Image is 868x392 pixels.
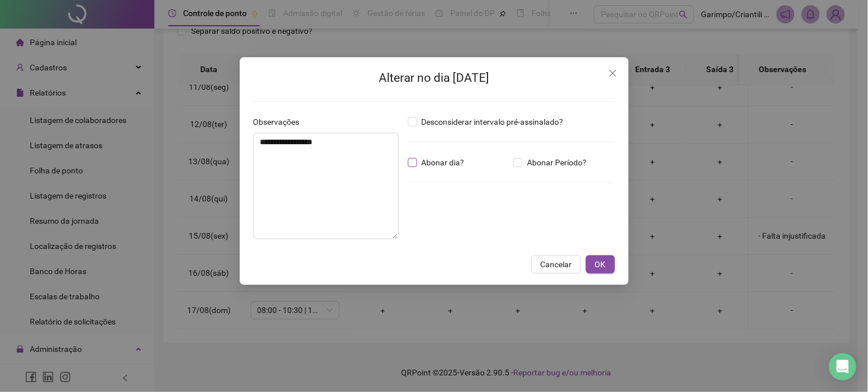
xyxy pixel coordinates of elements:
[595,258,606,271] span: OK
[608,69,617,78] span: close
[541,258,572,271] span: Cancelar
[253,116,307,128] label: Observações
[532,255,581,274] button: Cancelar
[417,116,568,128] span: Desconsiderar intervalo pré-assinalado?
[417,156,469,169] span: Abonar dia?
[604,64,622,82] button: Close
[522,156,591,169] span: Abonar Período?
[586,255,615,274] button: OK
[253,69,615,88] h2: Alterar no dia [DATE]
[829,353,857,381] div: Open Intercom Messenger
